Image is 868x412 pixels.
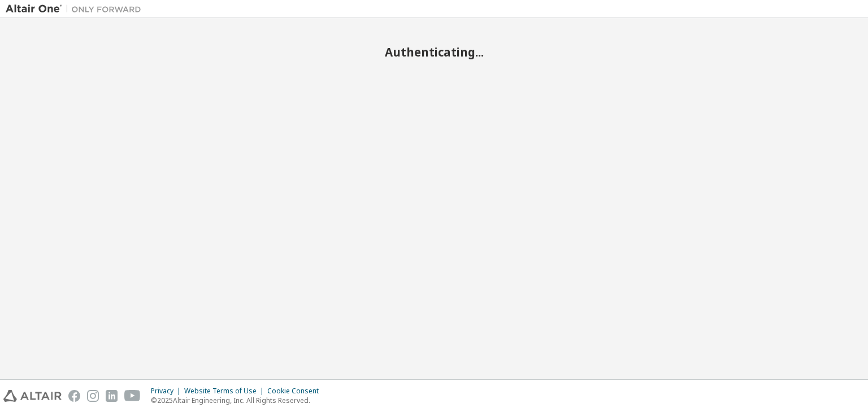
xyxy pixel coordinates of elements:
[151,387,184,396] div: Privacy
[184,387,267,396] div: Website Terms of Use
[124,390,141,402] img: youtube.svg
[267,387,325,396] div: Cookie Consent
[3,390,62,402] img: altair_logo.svg
[151,396,325,405] p: © 2025 Altair Engineering, Inc. All Rights Reserved.
[6,3,147,15] img: Altair One
[87,390,99,402] img: instagram.svg
[6,45,862,59] h2: Authenticating...
[68,390,80,402] img: facebook.svg
[106,390,118,402] img: linkedin.svg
